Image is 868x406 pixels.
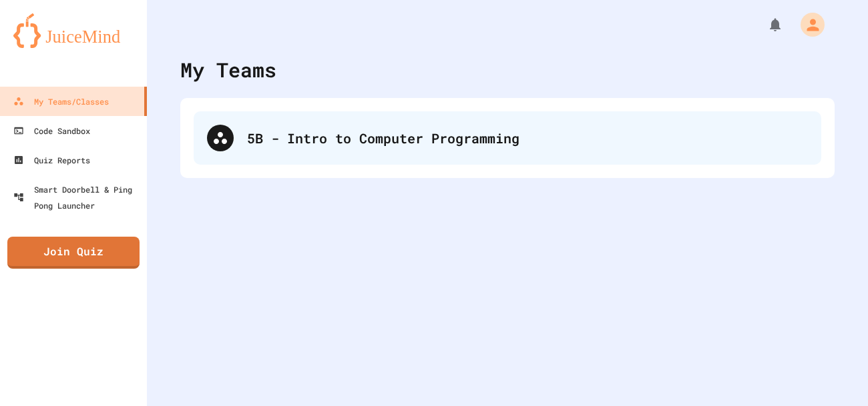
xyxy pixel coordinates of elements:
[13,123,90,139] div: Code Sandbox
[7,237,140,269] a: Join Quiz
[247,128,808,148] div: 5B - Intro to Computer Programming
[742,13,787,36] div: My Notifications
[13,152,90,168] div: Quiz Reports
[180,55,276,85] div: My Teams
[13,13,134,48] img: logo-orange.svg
[13,181,142,213] div: Smart Doorbell & Ping Pong Launcher
[13,93,109,109] div: My Teams/Classes
[194,111,821,165] div: 5B - Intro to Computer Programming
[787,9,828,40] div: My Account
